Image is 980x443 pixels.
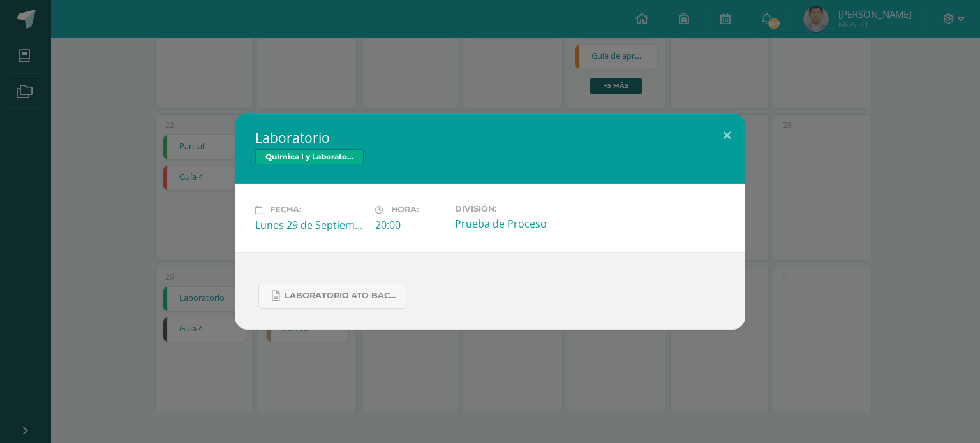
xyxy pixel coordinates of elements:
a: laboratorio 4to bachillerato en computacion.docx [258,284,406,309]
span: laboratorio 4to bachillerato en computacion.docx [285,291,399,301]
label: División: [455,204,565,214]
div: Prueba de Proceso [455,217,565,231]
button: Close (Esc) [709,113,745,157]
span: Fecha: [270,205,301,215]
div: Lunes 29 de Septiembre [255,218,365,232]
span: Hora: [391,205,419,215]
h2: Laboratorio [255,129,725,147]
span: Química I y Laboratorio [255,149,364,164]
div: 20:00 [375,218,445,232]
